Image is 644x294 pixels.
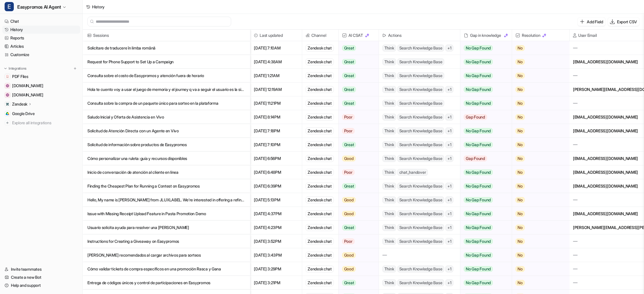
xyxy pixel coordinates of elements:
span: No [515,142,525,148]
span: Think [382,100,396,107]
p: Entrega de códigos únicos y control de participaciones en Easypromos [87,276,246,290]
span: Great [342,45,356,51]
span: [DATE] 3:52PM [253,234,300,248]
span: No Gap Found [464,225,493,230]
span: Poor [342,128,354,134]
span: No Gap Found [464,211,493,217]
button: Gap Found [460,152,507,165]
span: + 1 [445,238,453,245]
button: Great [339,138,375,152]
div: [EMAIL_ADDRESS][DOMAIN_NAME] [570,152,644,165]
button: No [512,234,565,248]
span: No [515,211,525,217]
span: + 1 [445,86,453,93]
span: Search Knowledge Base [397,196,444,203]
button: No [512,276,565,290]
span: Think [382,210,396,217]
img: easypromos-apiref.redoc.ly [6,84,9,87]
span: Think [382,224,396,231]
span: Great [342,142,356,148]
span: No Gap Found [464,87,493,92]
button: No [512,207,565,221]
span: [DATE] 7:10AM [253,41,300,55]
span: [DATE] 1:21AM [253,69,300,83]
a: Help and support [2,281,80,289]
button: No [512,83,565,96]
div: [PERSON_NAME][EMAIL_ADDRESS][PERSON_NAME][DOMAIN_NAME] [570,221,644,234]
button: Good [339,152,375,165]
span: + 1 [445,266,453,272]
span: No [515,225,525,230]
h2: User Email [578,30,597,41]
button: Poor [339,234,375,248]
button: Good [339,262,375,276]
img: Google Drive [6,112,9,115]
button: Good [339,193,375,207]
div: Zendesk chat [306,127,334,134]
button: Great [339,96,375,110]
img: Zendesk [6,102,9,106]
span: chat_handover [397,169,428,176]
img: PDF Files [6,75,9,78]
span: Search Knowledge Base [397,100,444,107]
button: No Gap Found [460,124,507,138]
p: Request for Phone Support to Set Up a Campaign [87,55,246,69]
button: Gap Found [460,110,507,124]
span: Search Knowledge Base [397,114,444,121]
button: No [512,55,565,69]
span: [DATE] 8:14PM [253,110,300,124]
span: Poor [342,114,354,120]
span: Search Knowledge Base [397,86,444,93]
span: Search Knowledge Base [397,238,444,245]
p: Hola te cuento voy a usar el juego de memoria y el journey q va a seguir el usuario es la siguien... [87,83,246,96]
span: Great [342,183,356,189]
div: Zendesk chat [306,210,334,217]
button: No Gap Found [460,69,507,83]
button: No Gap Found [460,96,507,110]
span: No [515,128,525,134]
button: Great [339,179,375,193]
span: No Gap Found [464,252,493,258]
button: No [512,152,565,165]
span: No Gap Found [464,73,493,79]
a: www.easypromosapp.com[DOMAIN_NAME] [2,91,80,99]
span: No [515,238,525,244]
span: AI CSAT [341,30,376,41]
button: No [512,110,565,124]
div: History [92,4,105,10]
button: No Gap Found [460,248,507,262]
button: No [512,193,565,207]
span: No [515,183,525,189]
span: Think [382,279,396,286]
span: Great [342,225,356,230]
span: Think [382,238,396,245]
span: + 1 [445,224,453,231]
span: [DOMAIN_NAME] [12,92,43,98]
div: Zendesk chat [306,114,334,121]
p: Cómo personalizar una ruleta: guía y recursos disponibles [87,152,246,165]
span: Great [342,73,356,79]
span: Poor [342,238,354,244]
span: No [515,100,525,106]
span: [DOMAIN_NAME] [12,83,43,89]
span: No [515,252,525,258]
p: Export CSV [617,19,637,25]
button: Add Field [578,18,605,26]
button: Poor [339,110,375,124]
button: No Gap Found [460,193,507,207]
div: Zendesk chat [306,238,334,245]
span: Great [342,59,356,65]
span: No [515,73,525,79]
button: Good [339,207,375,221]
a: Reports [2,34,80,42]
span: No Gap Found [464,59,493,65]
button: No [512,248,565,262]
span: Think [382,155,396,162]
button: Great [339,69,375,83]
button: Export CSV [608,18,639,26]
span: [DATE] 6:48PM [253,165,300,179]
button: Great [339,221,375,234]
a: History [2,26,80,34]
img: explore all integrations [5,120,10,126]
span: No Gap Found [464,169,493,175]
